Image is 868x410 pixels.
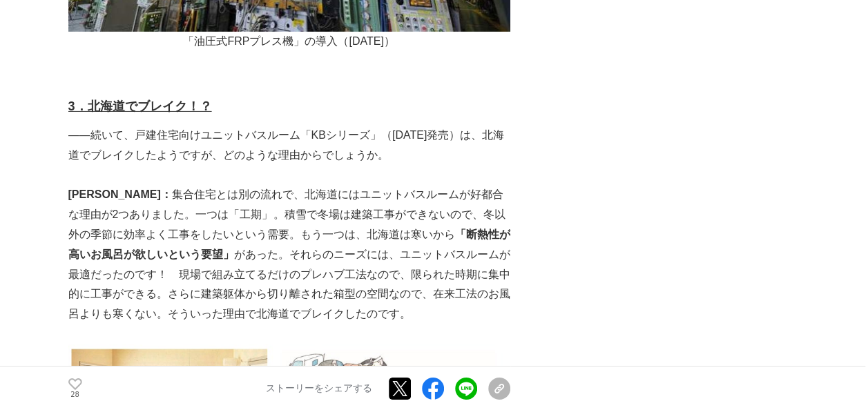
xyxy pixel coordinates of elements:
p: ストーリーをシェアする [266,382,372,395]
strong: 「断熱性が高いお風呂が欲しいという要望」 [68,228,510,260]
p: ――続いて、戸建住宅向けユニットバスルーム「KBシリーズ」（[DATE]発売）は、北海道でブレイクしたようですが、どのような理由からでしょうか。 [68,126,510,166]
u: 3．北海道でブレイク！？ [68,99,212,113]
strong: [PERSON_NAME]： [68,188,172,200]
p: 集合住宅とは別の流れで、北海道にはユニットバスルームが好都合な理由が2つありました。一つは「工期」。積雪で冬場は建築工事ができないので、冬以外の季節に効率よく工事をしたいという需要。もう一つは、... [68,185,510,324]
p: 28 [68,391,82,398]
p: 「油圧式FRPプレス機」の導入（[DATE]） [68,32,510,52]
